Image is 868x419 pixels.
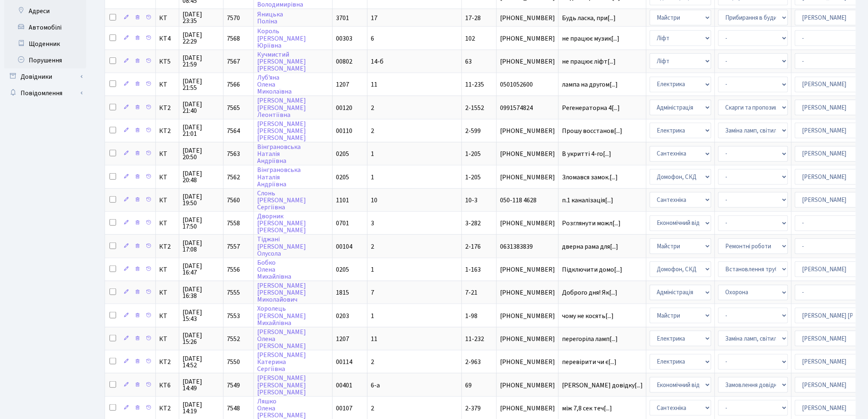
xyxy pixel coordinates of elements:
span: чому не косять[...] [562,311,614,321]
span: 00110 [336,126,352,135]
span: 7558 [227,219,240,228]
span: [DATE] 22:29 [183,32,220,45]
span: КТ2 [159,243,176,250]
span: 0205 [336,173,349,182]
span: п.1 каналізація[...] [562,196,613,205]
span: 7567 [227,57,240,66]
span: [PERSON_NAME] довідку[...] [562,381,643,390]
span: 69 [465,381,472,390]
a: Повідомлення [4,85,86,101]
span: КТ [159,336,176,342]
a: [PERSON_NAME]Олена[PERSON_NAME] [257,327,306,350]
span: 7550 [227,357,240,366]
span: [DATE] 20:50 [183,147,220,160]
span: [PHONE_NUMBER] [500,359,555,365]
span: 1 [371,311,374,321]
span: 1207 [336,334,349,343]
span: [PHONE_NUMBER] [500,336,555,342]
span: 7563 [227,149,240,158]
span: 1 [371,149,374,158]
span: 102 [465,34,475,43]
a: [PERSON_NAME][PERSON_NAME]Миколайович [257,281,306,304]
a: Луб'янаОленаМиколаївна [257,73,292,96]
span: [PHONE_NUMBER] [500,405,555,412]
span: 00401 [336,381,352,390]
span: КТ5 [159,58,176,65]
span: КТ [159,174,176,181]
span: 17 [371,14,377,23]
span: КТ2 [159,405,176,412]
a: Слонь[PERSON_NAME]Сергіївна [257,189,306,212]
span: 00107 [336,404,352,413]
span: 6 [371,34,374,43]
span: 7549 [227,381,240,390]
span: 14-б [371,57,384,66]
a: Кучмистий[PERSON_NAME][PERSON_NAME] [257,50,306,73]
span: 7568 [227,34,240,43]
span: 0205 [336,149,349,158]
span: 11-235 [465,80,484,89]
span: КТ [159,313,176,319]
span: Прошу восстанов[...] [562,126,622,135]
span: [PHONE_NUMBER] [500,128,555,134]
span: 050-118 4628 [500,197,555,204]
a: Адреси [4,3,86,19]
span: 0501052600 [500,81,555,88]
span: 11 [371,334,377,343]
span: КТ [159,197,176,204]
span: 0701 [336,219,349,228]
a: Щоденник [4,36,86,52]
span: не працює музик[...] [562,34,619,43]
span: 3701 [336,14,349,23]
span: Будь ласка, при[...] [562,14,616,23]
span: [PHONE_NUMBER] [500,15,555,21]
span: 7548 [227,404,240,413]
span: Доброго дня! Як[...] [562,288,617,297]
span: [DATE] 21:55 [183,78,220,91]
span: [PHONE_NUMBER] [500,58,555,65]
a: [PERSON_NAME][PERSON_NAME][PERSON_NAME] [257,119,306,142]
span: 00114 [336,357,352,366]
span: Підключити домо[...] [562,265,622,274]
span: 2 [371,126,374,135]
span: 2 [371,357,374,366]
span: між 7,8 сек теч[...] [562,404,612,413]
span: В укритті 4-го[...] [562,149,611,158]
span: 0205 [336,265,349,274]
span: [DATE] 14:52 [183,355,220,369]
span: [DATE] 14:19 [183,401,220,414]
span: КТ2 [159,128,176,134]
span: 1-205 [465,149,481,158]
span: 1 [371,265,374,274]
span: 0991574824 [500,105,555,111]
span: [DATE] 14:49 [183,378,220,392]
span: КТ2 [159,105,176,111]
span: 7556 [227,265,240,274]
span: 7570 [227,14,240,23]
span: Розглянути можл[...] [562,219,621,228]
span: 7553 [227,311,240,321]
span: [PHONE_NUMBER] [500,313,555,319]
span: не працює ліфт[...] [562,57,616,66]
span: 11-232 [465,334,484,343]
span: [DATE] 19:50 [183,193,220,206]
span: 7552 [227,334,240,343]
span: КТ6 [159,382,176,389]
span: 7555 [227,288,240,297]
span: 00802 [336,57,352,66]
span: [PHONE_NUMBER] [500,35,555,42]
span: КТ [159,266,176,273]
span: 1-163 [465,265,481,274]
a: Довідники [4,69,86,85]
span: [DATE] 21:40 [183,101,220,114]
span: КТ [159,289,176,296]
span: [DATE] 17:08 [183,240,220,253]
span: [DATE] 17:50 [183,217,220,230]
span: 3 [371,219,374,228]
a: Тіджані[PERSON_NAME]Олусола [257,235,306,258]
a: Хоролець[PERSON_NAME]Михайлівна [257,305,306,327]
span: 7557 [227,242,240,251]
span: Регенераторна 4[...] [562,103,620,112]
span: [PHONE_NUMBER] [500,266,555,273]
span: [DATE] 16:38 [183,286,220,299]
